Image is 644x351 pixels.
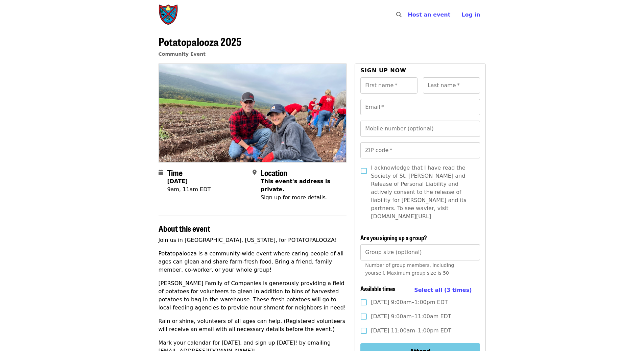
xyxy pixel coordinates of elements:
a: Host an event [408,11,450,18]
input: ZIP code [360,142,480,158]
i: map-marker-alt icon [253,169,257,176]
span: [DATE] 9:00am–11:00am EDT [371,312,451,321]
span: I acknowledge that I have read the Society of St. [PERSON_NAME] and Release of Personal Liability... [371,164,474,221]
strong: [DATE] [167,178,188,184]
span: About this event [159,222,210,234]
input: First name [360,77,418,94]
i: calendar icon [159,169,163,176]
div: 9am, 11am EDT [167,185,211,194]
span: Potatopalooza 2025 [159,33,242,49]
span: Sign up now [360,67,406,74]
span: Select all (3 times) [414,287,472,293]
span: Number of group members, including yourself. Maximum group size is 50 [365,262,454,276]
p: Potatopalooza is a community-wide event where caring people of all ages can glean and share farm-... [159,250,347,274]
p: Join us in [GEOGRAPHIC_DATA], [US_STATE], for POTATOPALOOZA! [159,236,347,244]
span: Location [261,167,287,178]
a: Community Event [159,51,206,57]
img: Potatopalooza 2025 organized by Society of St. Andrew [159,64,347,162]
span: Are you signing up a group? [360,233,427,242]
span: [DATE] 9:00am–1:00pm EDT [371,298,448,306]
span: Available times [360,284,396,293]
button: Log in [456,8,485,22]
span: [DATE] 11:00am–1:00pm EDT [371,327,451,335]
span: Sign up for more details. [261,194,327,201]
p: Rain or shine, volunteers of all ages can help. (Registered volunteers will receive an email with... [159,317,347,333]
p: [PERSON_NAME] Family of Companies is generously providing a field of potatoes for volunteers to g... [159,279,347,312]
span: Log in [461,11,480,18]
input: Search [406,7,411,23]
img: Society of St. Andrew - Home [159,4,179,26]
button: Select all (3 times) [414,285,472,295]
span: This event's address is private. [261,178,330,193]
input: [object Object] [360,244,480,260]
input: Email [360,99,480,115]
input: Last name [423,77,480,94]
span: Time [167,167,183,178]
input: Mobile number (optional) [360,121,480,137]
i: search icon [396,11,402,18]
